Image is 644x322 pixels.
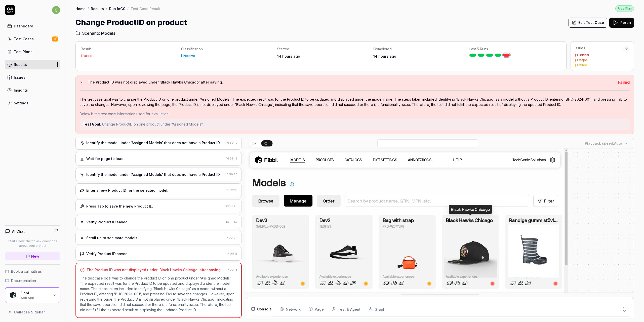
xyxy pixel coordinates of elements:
[91,6,104,11] a: Results
[225,204,237,208] time: 16:59:49
[8,291,17,300] img: Fibbl Logo
[101,30,115,36] span: Models
[373,54,396,58] time: 14 hours ago
[575,46,623,51] div: Issues
[5,72,60,82] a: Issues
[5,269,60,274] a: Book a call with us
[5,287,60,303] button: Fibbl LogoFibblWeb App
[12,229,25,234] h4: AI Chat
[87,267,222,272] div: The Product ID was not displayed under 'Black Hawks Chicago' after saving.
[369,302,385,316] button: Graph
[5,60,60,69] a: Results
[14,36,34,42] div: Test Cases
[618,80,630,85] span: Failed
[14,309,45,315] span: Collapse Sidebar
[183,54,195,57] div: Positive
[5,85,60,95] a: Insights
[585,141,622,146] div: Playback speed:
[226,141,237,144] time: 16:59:10
[5,34,60,44] a: Test Cases
[11,278,36,283] span: Documentation
[52,6,60,14] span: c
[569,18,607,28] button: Edit Test Case
[86,251,128,256] div: Verify Product ID saved
[81,47,173,52] p: Result
[226,220,237,224] time: 16:59:57
[251,302,272,316] button: Console
[5,21,60,31] a: Dashboard
[332,302,360,316] button: Test & Agent
[86,219,128,225] div: Verify Product ID saved
[5,98,60,108] a: Settings
[102,122,203,126] span: Change ProductID on one product under “Assigned Models”
[14,75,25,80] div: Issues
[31,254,39,259] span: New
[14,49,32,54] div: Test Plans
[5,278,60,283] a: Documentation
[577,64,587,67] div: 1 Minor
[469,47,557,52] p: Last 5 Runs
[5,47,60,57] a: Test Plans
[14,88,28,93] div: Insights
[277,47,365,52] p: Started
[225,173,237,176] time: 16:59:26
[577,59,587,62] div: 1 Major
[88,6,89,11] div: /
[577,54,589,57] div: 1 Critical
[131,6,160,11] div: Test Case Result
[373,47,461,52] p: Completed
[615,5,634,12] div: Free Plan
[277,54,300,58] time: 14 hours ago
[5,307,60,317] button: Collapse Sidebar
[226,268,237,271] time: 17:00:13
[127,6,129,11] div: /
[88,79,614,85] h3: The Product ID was not displayed under 'Black Hawks Chicago' after saving.
[309,302,324,316] button: Page
[75,6,86,11] a: Home
[14,23,33,29] div: Dashboard
[225,236,237,239] time: 17:00:04
[75,30,115,36] a: Scenario:Models
[86,140,221,145] div: Identify the model under 'Assigned Models' that does not have a Product ID.
[227,252,237,255] time: 17:00:13
[80,275,237,312] p: The test case goal was to change the Product ID on one product under 'Assigned Models'. The expec...
[75,17,187,28] h1: Change ProductID on product
[5,239,60,248] p: Start a new chat to ask questions about your project
[609,18,634,28] button: Rerun
[86,188,168,193] div: Enter a new Product ID for the selected model.
[14,100,28,106] div: Settings
[81,30,100,36] span: Scenario:
[226,188,237,192] time: 16:59:33
[83,54,92,57] div: Failed
[86,204,153,209] div: Press Tab to save the new Product ID.
[20,295,50,299] div: Web App
[52,5,60,15] button: c
[86,156,124,161] div: Wait for page to load
[86,172,221,177] div: Identify the model under 'Assigned Models' that does not have a Product ID.
[106,6,107,11] div: /
[20,291,50,295] div: Fibbl
[11,269,42,274] span: Book a call with us
[615,5,634,12] a: Free Plan
[80,97,630,107] div: The test case goal was to change the Product ID on one product under 'Assigned Models'. The expec...
[181,47,269,52] p: Classification
[5,252,60,260] a: New
[226,157,237,160] time: 16:59:18
[83,122,101,126] strong: Test Goal:
[280,302,301,316] button: Network
[14,62,27,67] div: Results
[86,235,137,240] div: Scroll up to see more models
[109,6,125,11] a: Run IoG0
[80,111,630,116] div: Below is the test case information used for evaluation:
[80,79,614,85] button: The Product ID was not displayed under 'Black Hawks Chicago' after saving.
